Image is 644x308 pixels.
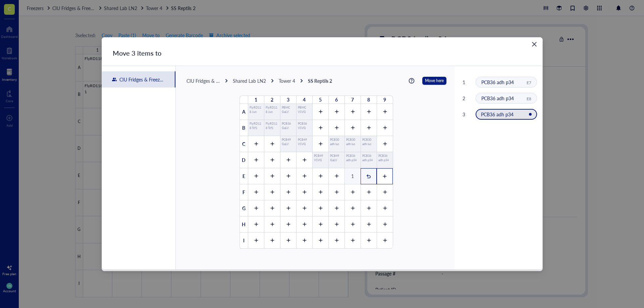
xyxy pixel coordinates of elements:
[280,96,296,104] div: 3
[463,111,473,117] div: 3
[233,78,266,84] div: Shared Lab LN2
[330,137,343,150] div: PCB30 adh luc
[362,137,375,150] div: PCB30 adh luc
[282,121,295,134] div: PCB36 GaLV
[240,120,248,136] div: B
[186,78,220,84] div: CIU Fridges & Freezers
[240,152,248,168] div: D
[279,78,295,84] div: Tower 4
[282,137,295,150] div: PCB49 GaLV
[481,95,514,102] span: PCB36 adh p34
[282,105,295,118] div: PBMC GaLV
[240,104,248,120] div: A
[240,233,248,249] div: I
[296,96,312,104] div: 4
[463,95,473,101] div: 2
[266,105,279,118] div: FlyRD118 Jun
[481,111,514,118] span: PCB36 adh p34
[422,77,446,85] button: Move here
[298,105,311,118] div: PBMC VSVG
[351,173,354,179] div: 1
[463,79,473,85] div: 1
[308,78,332,84] div: SS Reptils 2
[481,79,514,85] span: PCB36 adh p34
[346,137,359,150] div: PCB30 adh luc
[240,184,248,200] div: F
[240,136,248,152] div: C
[328,96,344,104] div: 6
[250,121,263,134] div: FlyRD118 Tcf1
[377,96,393,104] div: 9
[425,76,444,85] span: Move here
[378,153,391,167] div: PCB36 adh p34
[527,80,531,85] div: E7
[529,44,540,52] span: Close
[240,168,248,184] div: E
[362,153,375,167] div: PCB36 adh p34
[527,96,531,102] div: E8
[314,153,327,167] div: PCB49 VSVG
[330,153,343,167] div: PCB49 GaLV
[361,96,377,104] div: 8
[312,96,328,104] div: 5
[266,121,279,134] div: FlyRD118 Tcf1
[529,43,540,54] button: Close
[240,217,248,233] div: H
[264,96,280,104] div: 2
[248,96,264,104] div: 1
[117,76,164,82] div: CIU Fridges & Freezers
[298,137,311,150] div: PCB49 VSVG
[298,121,311,134] div: PCB36 VSVG
[240,200,248,217] div: G
[250,105,263,118] div: FlyRD118 Jun
[113,48,521,58] div: Move 3 items to
[344,96,361,104] div: 7
[346,153,359,167] div: PCB36 adh p34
